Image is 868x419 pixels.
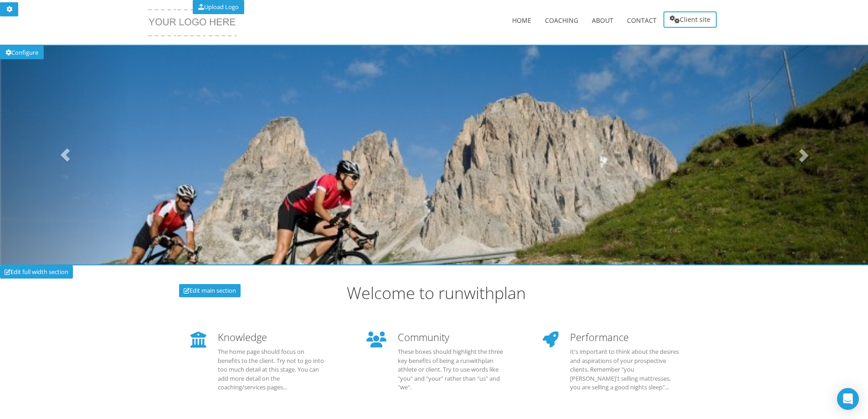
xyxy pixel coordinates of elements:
a: Client site [663,11,717,28]
h4: Performance [570,331,680,343]
p: The home page should focus on benefits to the client. Try not to go into too much detail at this ... [218,347,328,392]
span: Contact [627,16,657,25]
h1: Welcome to runwithplan [179,284,694,302]
span: Coaching [545,16,578,25]
a: Coaching [538,9,585,32]
p: These boxes should highlight the three key benefits of being a runwithplan athlete or client. Try... [398,347,504,392]
a: Home [505,9,538,32]
span: About [592,16,613,25]
p: It's important to think about the desires and aspirations of your prospective clients. Remember "... [570,347,680,392]
img: runwithplan Logo [145,5,241,40]
a: Contact [620,9,663,32]
a: About [585,9,620,32]
span: Home [512,16,531,25]
div: Open Intercom Messenger [837,388,859,410]
h4: Knowledge [218,331,328,343]
h4: Community [398,331,504,343]
a: Edit main section [179,284,241,298]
